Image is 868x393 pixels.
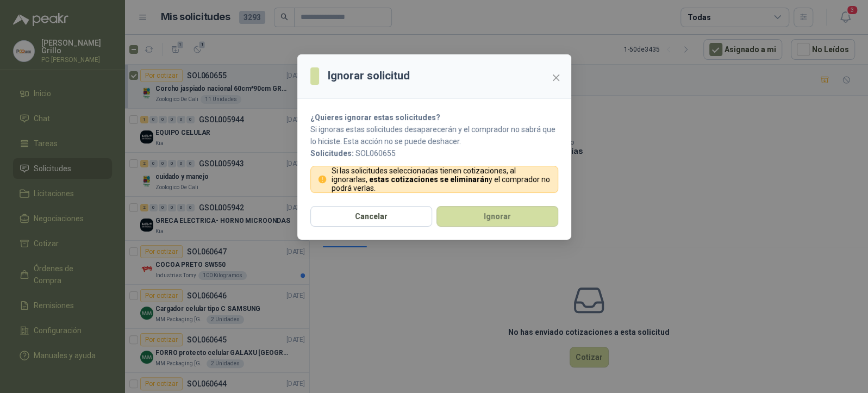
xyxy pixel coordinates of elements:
p: Si ignoras estas solicitudes desaparecerán y el comprador no sabrá que lo hiciste. Esta acción no... [310,123,558,147]
strong: ¿Quieres ignorar estas solicitudes? [310,113,440,122]
button: Cancelar [310,206,432,227]
button: Close [547,69,565,86]
p: SOL060655 [310,147,558,159]
b: Solicitudes: [310,149,354,158]
strong: estas cotizaciones se eliminarán [369,175,488,184]
h3: Ignorar solicitud [328,67,410,84]
button: Ignorar [436,206,558,227]
p: Si las solicitudes seleccionadas tienen cotizaciones, al ignorarlas, y el comprador no podrá verlas. [331,166,551,192]
span: close [552,73,560,82]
